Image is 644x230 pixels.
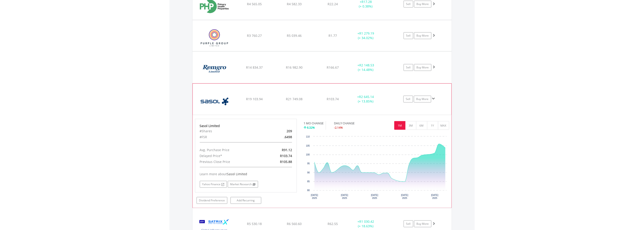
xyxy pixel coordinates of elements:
[231,197,261,204] a: Add Recurring
[246,65,263,70] span: R14 834.37
[280,154,292,158] span: R103.74
[287,222,302,226] span: R6 560.60
[307,189,310,192] text: 80
[196,134,262,140] div: #FSR
[329,33,337,38] span: R1.77
[247,222,262,226] span: R5 530.18
[200,124,292,128] div: Sasol Limited
[282,148,292,152] span: R91.12
[247,33,262,38] span: R3 760.27
[359,219,374,224] span: R1 030.42
[414,32,431,39] a: Buy More
[416,121,427,130] button: 6M
[196,153,262,159] div: Delayed Price*
[341,194,348,199] text: [DATE] 2025
[414,220,431,227] a: Buy More
[334,121,370,125] div: DAILY CHANGE
[405,121,416,130] button: 3M
[349,31,383,40] div: + (+ 34.02%)
[359,63,374,67] span: R2 148.53
[196,159,262,165] div: Previous Close Price
[311,194,318,199] text: [DATE] 2025
[414,96,431,102] a: Buy More
[328,2,338,6] span: R22.24
[195,89,234,114] img: EQU.ZA.SOL.png
[371,194,378,199] text: [DATE] 2025
[227,172,247,176] span: Sasol Limited
[427,121,438,130] button: 1Y
[196,128,262,134] div: #Shares
[287,2,302,6] span: R4 582.33
[200,181,227,188] a: Yahoo Finance
[327,97,339,101] span: R103.74
[404,220,413,227] a: Sell
[307,180,310,183] text: 85
[197,197,227,204] a: Dividend Preference
[334,125,343,130] span: -2.14%
[438,121,449,130] button: MAX
[307,162,310,165] text: 95
[307,171,310,174] text: 90
[359,31,374,35] span: R1 279.19
[304,134,449,202] svg: Interactive chart
[280,160,292,164] span: R105.88
[306,145,310,147] text: 105
[287,33,302,38] span: R5 039.46
[286,65,303,70] span: R16 982.90
[403,96,413,102] a: Sell
[394,121,405,130] button: 1M
[401,194,408,199] text: [DATE] 2025
[431,194,439,199] text: [DATE] 2025
[414,1,431,7] a: Buy More
[327,65,339,70] span: R166.67
[349,63,383,72] div: + (+ 14.48%)
[414,64,431,71] a: Buy More
[286,97,303,101] span: R21 749.08
[404,1,413,7] a: Sell
[196,147,262,153] div: Avg. Purchase Price
[262,128,295,134] div: 209
[306,135,310,138] text: 110
[228,181,258,188] a: Market Research
[404,32,413,39] a: Sell
[304,121,323,125] div: 1 MO CHANGE
[359,95,374,99] span: R2 645.14
[246,97,263,101] span: R19 103.94
[262,134,295,140] div: .6498
[247,2,262,6] span: R4 565.05
[195,26,234,50] img: EQU.ZA.PPE.png
[349,219,383,228] div: + (+ 18.63%)
[307,125,315,130] span: 8.32%
[306,153,310,156] text: 100
[328,222,338,226] span: R62.55
[195,57,234,82] img: EQU.ZA.REM.png
[304,134,449,202] div: Chart. Highcharts interactive chart.
[349,95,383,104] div: + (+ 13.85%)
[404,64,413,71] a: Sell
[200,172,292,176] div: Learn more about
